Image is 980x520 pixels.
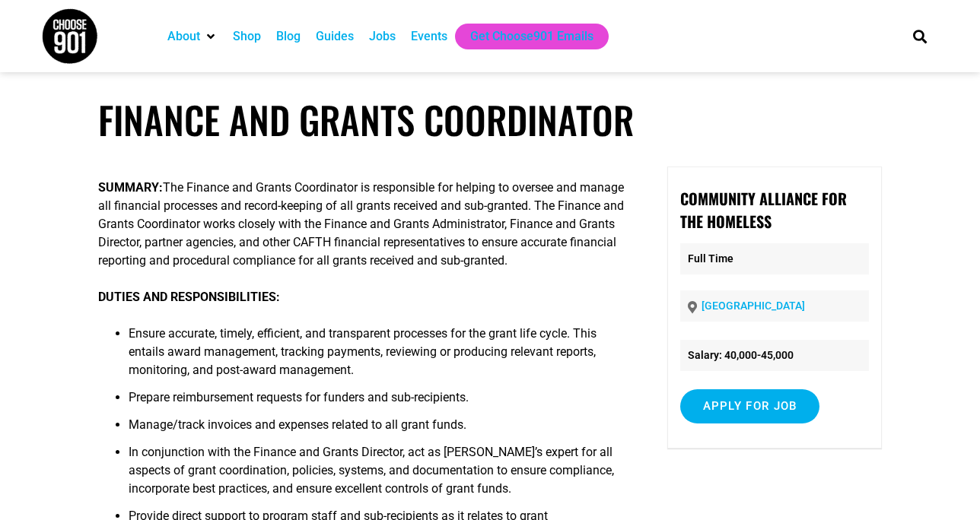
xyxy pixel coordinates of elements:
[129,388,628,416] li: Prepare reimbursement requests for funders and sub-recipients.
[702,300,805,312] a: [GEOGRAPHIC_DATA]
[98,97,882,142] h1: Finance and Grants Coordinator
[908,24,933,49] div: Search
[129,443,628,507] li: In conjunction with the Finance and Grants Director, act as [PERSON_NAME]’s expert for all aspect...
[129,325,628,388] li: Ensure accurate, timely, efficient, and transparent processes for the grant life cycle. This enta...
[680,389,820,423] input: Apply for job
[470,27,593,46] a: Get Choose901 Emails
[316,27,354,46] a: Guides
[680,243,870,274] p: Full Time
[680,187,847,233] strong: Community Alliance for the Homeless
[276,27,301,46] a: Blog
[233,27,261,46] a: Shop
[680,340,870,371] li: Salary: 40,000-45,000
[129,416,628,443] li: Manage/track invoices and expenses related to all grant funds.
[160,24,225,49] div: About
[98,179,628,270] p: The Finance and Grants Coordinator is responsible for helping to oversee and manage all financial...
[160,24,887,49] nav: Main nav
[369,27,396,46] a: Jobs
[98,180,163,195] strong: SUMMARY:
[98,290,280,304] strong: DUTIES AND RESPONSIBILITIES:
[411,27,447,46] a: Events
[167,27,200,46] a: About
